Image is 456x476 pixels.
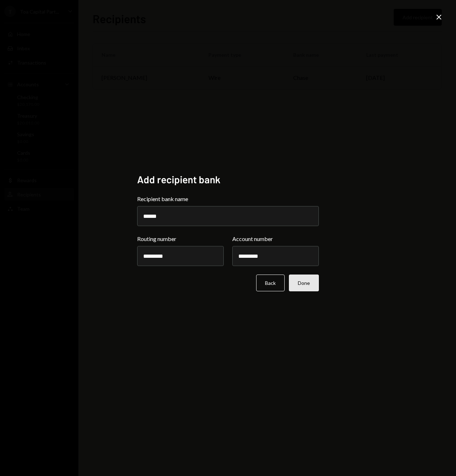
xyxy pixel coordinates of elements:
[137,235,224,243] label: Routing number
[137,195,319,203] label: Recipient bank name
[232,235,319,243] label: Account number
[256,275,285,291] button: Back
[289,275,319,291] button: Done
[137,173,319,186] h2: Add recipient bank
